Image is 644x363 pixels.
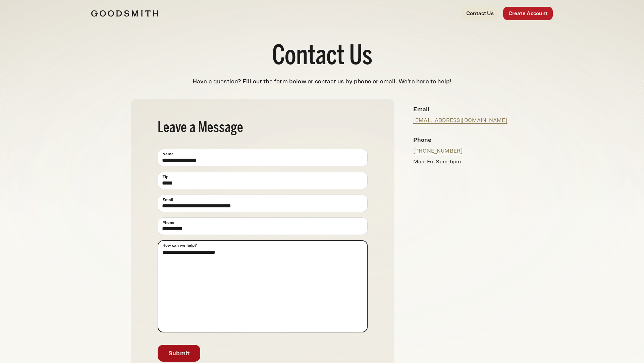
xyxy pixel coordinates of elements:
[162,174,168,180] span: Zip
[158,121,368,135] h2: Leave a Message
[91,10,158,17] img: Goodsmith
[413,105,508,114] h4: Email
[162,197,173,203] span: Email
[413,117,507,123] a: [EMAIL_ADDRESS][DOMAIN_NAME]
[162,151,174,157] span: Name
[461,7,499,20] a: Contact Us
[413,135,508,144] h4: Phone
[162,242,197,248] span: How can we help?
[503,7,553,20] a: Create Account
[158,345,200,362] button: Submit
[413,148,463,154] a: [PHONE_NUMBER]
[413,158,508,166] p: Mon-Fri: 8am-5pm
[162,219,174,226] span: Phone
